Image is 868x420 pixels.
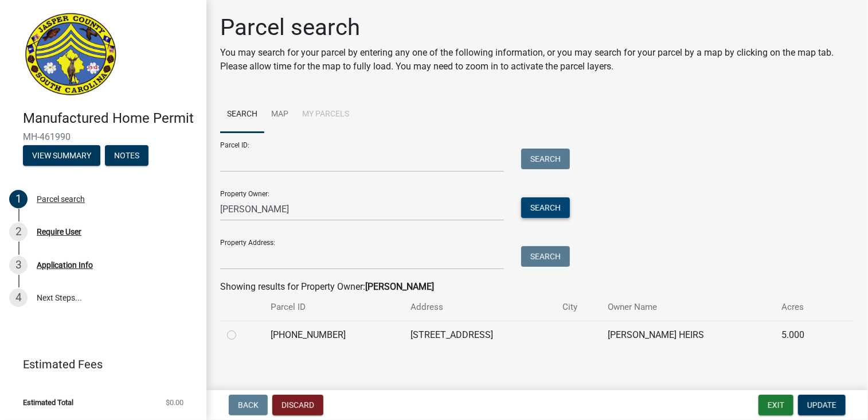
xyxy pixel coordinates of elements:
[37,261,93,269] div: Application Info
[404,321,556,349] td: [STREET_ADDRESS]
[521,246,570,267] button: Search
[521,149,570,169] button: Search
[37,228,81,236] div: Require User
[23,131,183,142] span: MH-461990
[9,289,28,307] div: 4
[37,195,85,203] div: Parcel search
[775,321,832,349] td: 5.000
[365,281,434,292] strong: [PERSON_NAME]
[23,151,100,161] wm-modal-confirm: Summary
[220,46,854,73] p: You may search for your parcel by entering any one of the following information, or you may searc...
[264,96,295,133] a: Map
[798,395,846,415] button: Update
[238,400,259,410] span: Back
[23,12,119,98] img: Jasper County, South Carolina
[220,280,854,294] div: Showing results for Property Owner:
[404,294,556,321] th: Address
[264,294,404,321] th: Parcel ID
[556,294,601,321] th: City
[9,190,28,208] div: 1
[220,14,854,41] h1: Parcel search
[601,294,775,321] th: Owner Name
[220,96,264,133] a: Search
[601,321,775,349] td: [PERSON_NAME] HEIRS
[521,197,570,218] button: Search
[758,395,793,415] button: Exit
[9,223,28,241] div: 2
[9,256,28,274] div: 3
[272,395,323,415] button: Discard
[105,151,148,161] wm-modal-confirm: Notes
[229,395,268,415] button: Back
[807,400,836,410] span: Update
[105,145,148,166] button: Notes
[264,321,404,349] td: [PHONE_NUMBER]
[23,145,100,166] button: View Summary
[9,353,188,376] a: Estimated Fees
[775,294,832,321] th: Acres
[23,110,197,127] h4: Manufactured Home Permit
[166,399,183,406] span: $0.00
[23,399,73,406] span: Estimated Total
